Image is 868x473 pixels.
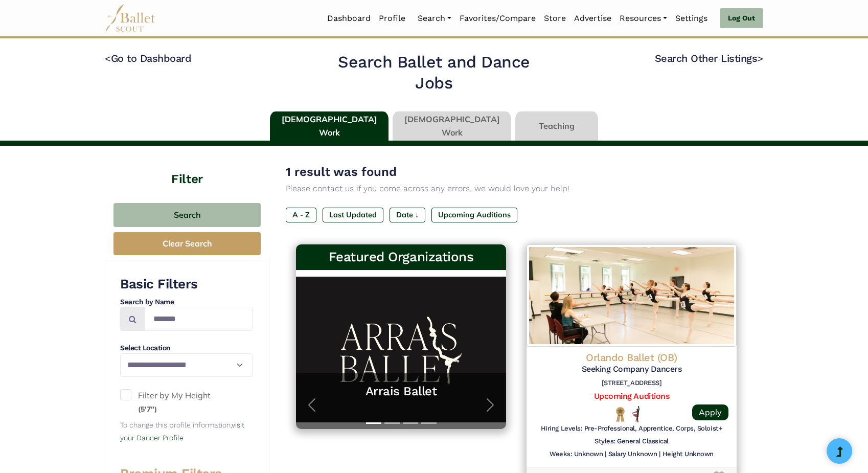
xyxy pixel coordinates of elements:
[268,111,391,141] li: [DEMOGRAPHIC_DATA] Work
[605,450,606,459] h6: |
[608,450,657,459] h6: Salary Unknown
[120,389,253,415] label: Filter by My Height
[414,8,455,29] a: Search
[513,111,600,141] li: Teaching
[384,417,400,429] button: Slide 2
[304,249,498,266] h3: Featured Organizations
[540,8,570,29] a: Store
[757,52,763,64] code: >
[595,437,669,446] h6: Styles: General Classical
[113,203,261,227] button: Search
[659,450,660,459] h6: |
[286,165,397,179] span: 1 result was found
[391,111,513,141] li: [DEMOGRAPHIC_DATA] Work
[535,351,728,364] h4: Orlando Ballet (OB)
[120,297,253,307] h4: Search by Name
[403,417,418,429] button: Slide 3
[527,244,737,347] img: Logo
[145,307,253,331] input: Search by names...
[323,8,375,29] a: Dashboard
[535,364,728,375] h5: Seeking Company Dancers
[120,343,253,353] h4: Select Location
[120,276,253,293] h3: Basic Filters
[120,421,244,442] small: To change this profile information,
[720,8,763,29] a: Log Out
[375,8,409,29] a: Profile
[655,52,763,64] a: Search Other Listings>
[286,182,747,195] p: Please contact us if you come across any errors, we would love your help!
[105,146,269,188] h4: Filter
[594,391,669,401] a: Upcoming Auditions
[421,417,437,429] button: Slide 4
[105,52,111,64] code: <
[550,450,603,459] h6: Weeks: Unknown
[113,232,261,255] button: Clear Search
[390,208,425,222] label: Date ↓
[692,404,728,420] a: Apply
[541,424,722,433] h6: Hiring Levels: Pre-Professional, Apprentice, Corps, Soloist+
[615,8,671,29] a: Resources
[570,8,615,29] a: Advertise
[286,208,316,222] label: A - Z
[535,379,728,388] h6: [STREET_ADDRESS]
[319,52,550,94] h2: Search Ballet and Dance Jobs
[614,407,627,422] img: National
[105,52,191,64] a: <Go to Dashboard
[323,208,383,222] label: Last Updated
[671,8,712,29] a: Settings
[306,384,496,399] a: Arrais Ballet
[366,417,381,429] button: Slide 1
[632,406,639,422] img: All
[431,208,517,222] label: Upcoming Auditions
[138,404,157,414] small: (5'7")
[455,8,540,29] a: Favorites/Compare
[663,450,714,459] h6: Height Unknown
